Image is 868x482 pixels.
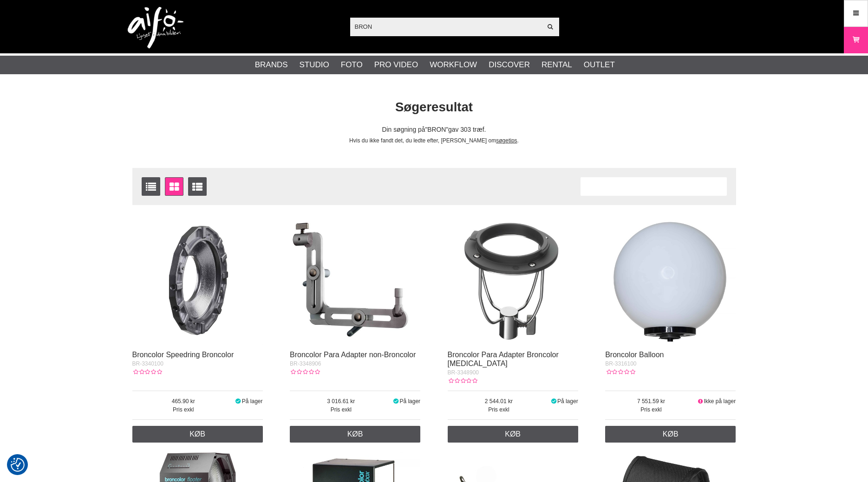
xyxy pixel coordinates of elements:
button: Samtykkepræferencer [11,456,25,473]
a: Rental [542,59,572,71]
img: Broncolor Balloon [605,214,736,345]
a: Vis liste [142,177,160,196]
img: Broncolor Para Adapter Broncolor Bayonet [448,214,578,345]
span: Hvis du ikke fandt det, du ledte efter, [PERSON_NAME] om [349,137,496,144]
span: . [517,137,519,144]
a: Brands [255,59,288,71]
img: Broncolor Para Adapter non-Broncolor [290,214,420,345]
a: Discover [489,59,530,71]
span: 7 551.59 [605,397,697,405]
a: Køb [290,426,420,443]
div: Kundebedømmelse: 0 [290,368,320,376]
span: På lager [557,398,578,405]
i: På lager [235,398,242,405]
a: Broncolor Balloon [605,351,664,359]
a: Workflow [430,59,477,71]
a: Foto [341,59,363,71]
a: søgetips [496,137,517,144]
div: Kundebedømmelse: 0 [448,377,477,385]
a: Pro Video [374,59,418,71]
span: Din søgning på gav 303 træf. [382,126,486,133]
span: Pris exkl [290,405,392,414]
span: BR-3316100 [605,360,636,367]
img: Broncolor Speedring Broncolor [132,214,263,345]
span: Pris exkl [605,405,697,414]
span: På lager [242,398,263,405]
span: BR-3348900 [448,369,479,376]
a: Broncolor Para Adapter Broncolor [MEDICAL_DATA] [448,351,559,367]
a: Køb [132,426,263,443]
div: Kundebedømmelse: 0 [132,368,162,376]
h1: Søgeresultat [125,98,743,116]
span: BR-3348906 [290,360,321,367]
span: Ikke på lager [704,398,736,405]
a: Studio [300,59,329,71]
span: Pris exkl [132,405,235,414]
a: Udvid liste [188,177,207,196]
span: 3 016.61 [290,397,392,405]
a: Vinduevisning [165,177,183,196]
a: Outlet [584,59,615,71]
span: På lager [399,398,420,405]
span: BRON [425,126,448,133]
span: BR-3340100 [132,360,163,367]
a: Broncolor Speedring Broncolor [132,351,234,359]
span: 465.90 [132,397,235,405]
a: Køb [448,426,578,443]
img: Revisit consent button [11,458,25,472]
span: 2 544.01 [448,397,550,405]
i: På lager [550,398,557,405]
i: På lager [392,398,400,405]
span: Pris exkl [448,405,550,414]
div: Kundebedømmelse: 0 [605,368,635,376]
a: Køb [605,426,736,443]
img: logo.png [128,7,183,49]
a: Broncolor Para Adapter non-Broncolor [290,351,416,359]
input: Søg efter produkter... [350,19,542,33]
i: Ikke på lager [697,398,704,405]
